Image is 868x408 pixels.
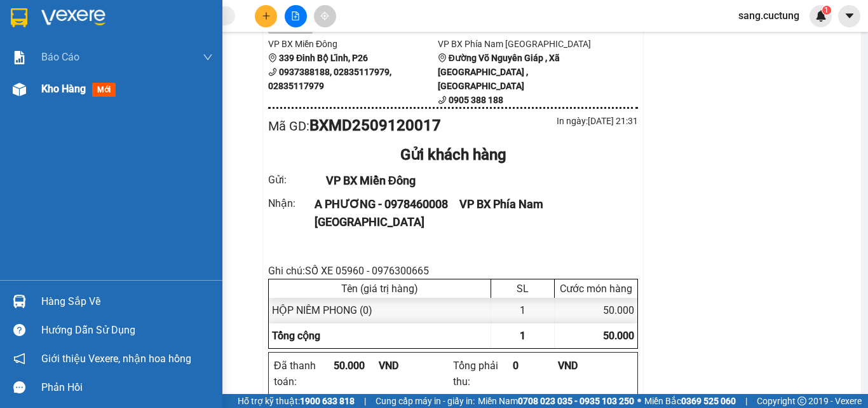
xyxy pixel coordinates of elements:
li: VP BX Miền Đông [6,54,88,68]
span: file-add [291,11,300,20]
div: 50.000 [334,358,379,374]
span: aim [320,11,329,20]
span: Báo cáo [41,49,79,65]
div: Nhận : [268,195,315,211]
div: In ngày: [DATE] 21:31 [453,114,638,128]
img: warehouse-icon [13,295,26,308]
b: 339 Đinh Bộ Lĩnh, P26 [6,70,67,94]
li: VP BX Miền Đông [268,37,438,51]
b: 339 Đinh Bộ Lĩnh, P26 [279,53,368,63]
span: Miền Nam [478,394,634,408]
span: copyright [797,397,806,405]
span: ⚪️ [637,398,641,404]
span: | [745,394,747,408]
div: Gửi khách hàng [268,143,638,167]
span: Kho hàng [41,83,86,95]
sup: 1 [822,6,831,15]
span: 1 [824,6,829,15]
span: Tổng cộng [272,330,320,342]
div: Hướng dẫn sử dụng [41,321,213,340]
span: HỘP NIÊM PHONG (0) [272,304,372,316]
div: Tên (giá trị hàng) [272,283,487,295]
strong: 1900 633 818 [300,396,355,406]
div: VP BX Miền Đông [315,172,623,190]
div: Ghi chú: SỐ XE 05960 - 0976300665 [268,263,638,279]
span: notification [13,353,25,365]
span: Hỗ trợ kỹ thuật: [238,394,355,408]
button: caret-down [838,5,860,27]
div: Hàng sắp về [41,292,213,311]
span: caret-down [844,10,855,22]
b: Đường Võ Nguyên Giáp , Xã [GEOGRAPHIC_DATA] , [GEOGRAPHIC_DATA] [438,53,560,91]
img: icon-new-feature [815,10,827,22]
div: VND [379,358,424,374]
span: environment [268,53,277,62]
span: question-circle [13,324,25,336]
li: VP BX Phía Nam [GEOGRAPHIC_DATA] [438,37,607,51]
span: Cung cấp máy in - giấy in: [376,394,475,408]
div: Phản hồi [41,378,213,397]
span: phone [438,95,447,104]
button: plus [255,5,277,27]
div: Tổng phải thu : [453,358,513,390]
span: message [13,381,25,393]
span: phone [268,67,277,76]
div: VND [558,358,603,374]
span: environment [6,71,15,80]
div: 0 [513,358,558,374]
b: 0937388188, 02835117979, 02835117979 [268,67,391,91]
span: environment [438,53,447,62]
b: BXMD2509120017 [309,116,441,134]
div: A PHƯƠNG - 0978460008 VP BX Phía Nam [GEOGRAPHIC_DATA] [315,195,623,232]
strong: 0708 023 035 - 0935 103 250 [518,396,634,406]
div: Cước món hàng [558,283,634,295]
div: 1 [491,298,555,323]
span: Giới thiệu Vexere, nhận hoa hồng [41,351,191,367]
img: warehouse-icon [13,83,26,96]
span: 1 [520,330,526,342]
div: SL [494,283,551,295]
button: aim [314,5,336,27]
li: VP BX Phía Nam [GEOGRAPHIC_DATA] [88,54,169,96]
strong: 0369 525 060 [681,396,736,406]
span: Miền Bắc [644,394,736,408]
span: sang.cuctung [728,8,810,24]
li: Cúc Tùng [6,6,184,31]
span: down [203,52,213,62]
button: file-add [285,5,307,27]
div: 50.000 [555,298,637,323]
b: 0905 388 188 [449,95,503,105]
span: plus [262,11,271,20]
span: Mã GD : [268,118,309,134]
span: 50.000 [603,330,634,342]
img: solution-icon [13,51,26,64]
span: | [364,394,366,408]
div: Gửi : [268,172,315,188]
img: logo-vxr [11,8,27,27]
span: mới [92,83,116,97]
div: Đã thanh toán : [274,358,334,390]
